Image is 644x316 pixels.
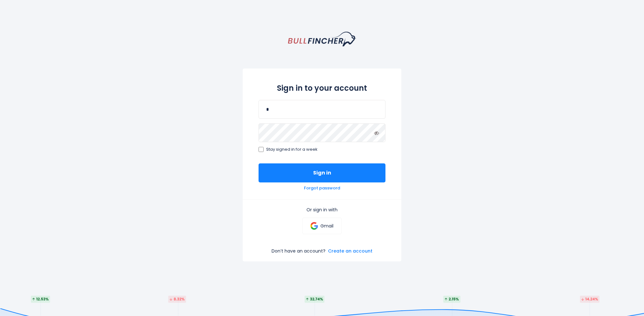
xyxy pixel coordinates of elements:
[328,248,372,254] a: Create an account
[259,207,385,213] p: Or sign in with
[272,248,325,254] p: Don’t have an account?
[302,218,341,234] a: Gmail
[320,223,333,229] p: Gmail
[259,163,385,182] button: Sign in
[266,147,318,152] span: Stay signed in for a week
[288,32,356,46] a: homepage
[259,147,264,152] input: Stay signed in for a week
[259,82,385,94] h2: Sign in to your account
[304,186,340,191] a: Forgot password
